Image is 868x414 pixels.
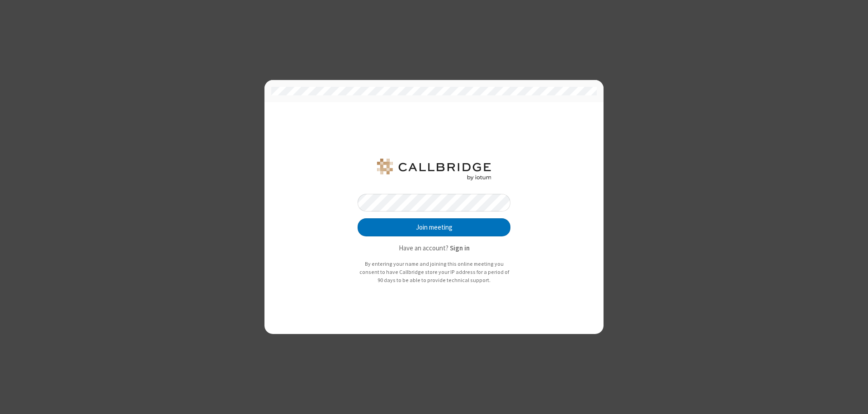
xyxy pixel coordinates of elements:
button: Sign in [450,243,470,254]
img: QA Selenium DO NOT DELETE OR CHANGE [375,159,493,180]
p: Have an account? [358,243,510,254]
p: By entering your name and joining this online meeting you consent to have Callbridge store your I... [358,260,510,284]
button: Join meeting [358,218,510,236]
strong: Sign in [450,244,470,252]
